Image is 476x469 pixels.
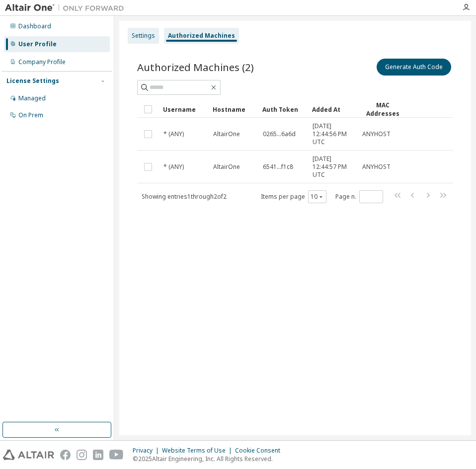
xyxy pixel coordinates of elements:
[168,32,235,40] div: Authorized Machines
[109,450,124,460] img: youtube.svg
[18,94,46,102] div: Managed
[335,190,383,203] span: Page n.
[5,3,129,13] img: Altair One
[77,450,87,460] img: instagram.svg
[163,163,184,171] span: * (ANY)
[263,130,296,138] span: 0265...6a6d
[313,155,353,179] span: [DATE] 12:44:57 PM UTC
[213,163,240,171] span: AltairOne
[362,101,403,118] div: MAC Addresses
[213,130,240,138] span: AltairOne
[93,450,103,460] img: linkedin.svg
[163,101,205,117] div: Username
[6,77,59,85] div: License Settings
[18,22,51,30] div: Dashboard
[142,192,227,201] span: Showing entries 1 through 2 of 2
[263,163,293,171] span: 6541...f1c8
[362,163,391,171] span: ANYHOST
[60,450,71,460] img: facebook.svg
[3,450,54,460] img: altair_logo.svg
[132,32,155,40] div: Settings
[213,101,254,117] div: Hostname
[235,447,286,455] div: Cookie Consent
[362,130,391,138] span: ANYHOST
[18,58,66,66] div: Company Profile
[18,111,43,119] div: On Prem
[311,193,324,201] button: 10
[163,130,184,138] span: * (ANY)
[261,190,326,203] span: Items per page
[18,40,57,48] div: User Profile
[137,60,254,74] span: Authorized Machines (2)
[312,101,354,117] div: Added At
[377,59,451,76] button: Generate Auth Code
[133,455,286,463] p: © 2025 Altair Engineering, Inc. All Rights Reserved.
[162,447,235,455] div: Website Terms of Use
[313,122,353,146] span: [DATE] 12:44:56 PM UTC
[262,101,304,117] div: Auth Token
[133,447,162,455] div: Privacy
